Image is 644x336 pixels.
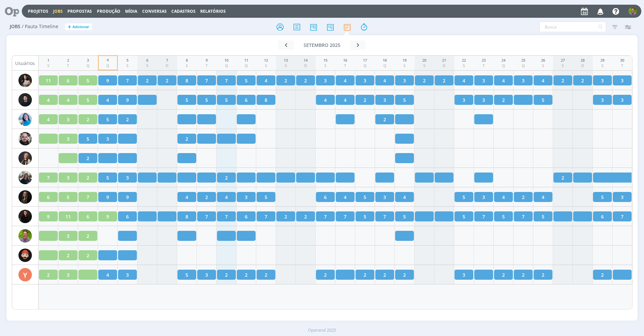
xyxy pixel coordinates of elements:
[142,8,167,14] a: Conversas
[224,58,228,63] div: 10
[126,194,129,201] span: 9
[245,96,248,104] span: 6
[126,213,129,220] span: 6
[18,190,32,204] img: N
[200,8,226,14] a: Relatórios
[502,194,505,201] span: 4
[561,174,564,181] span: 2
[87,174,89,181] span: 2
[284,63,288,69] div: S
[87,213,89,220] span: 6
[18,171,32,184] img: M
[561,77,564,84] span: 2
[146,77,149,84] span: 2
[343,63,347,69] div: T
[126,63,128,69] div: S
[442,58,446,63] div: 21
[123,9,139,14] button: Mídia
[581,77,584,84] span: 2
[422,63,426,69] div: S
[364,96,366,104] span: 2
[561,63,565,69] div: S
[185,213,188,220] span: 8
[423,77,426,84] span: 2
[502,271,505,278] span: 2
[47,58,49,63] div: 1
[561,58,565,63] div: 27
[22,24,58,29] span: / Pauta Timeline
[106,213,109,220] span: 9
[67,232,69,240] span: 3
[67,96,69,104] span: 4
[146,58,148,63] div: 6
[541,58,545,63] div: 26
[18,151,32,165] img: L
[403,271,406,278] span: 2
[482,213,485,220] span: 7
[284,77,287,84] span: 2
[542,271,544,278] span: 2
[364,213,366,220] span: 5
[601,96,604,104] span: 3
[621,194,624,201] span: 3
[482,77,485,84] span: 3
[65,9,94,14] button: Propostas
[47,194,50,201] span: 6
[225,271,228,278] span: 2
[126,116,129,123] span: 2
[600,58,604,63] div: 29
[47,63,49,69] div: S
[67,8,92,14] span: Propostas
[344,96,346,104] span: 4
[542,77,544,84] span: 4
[463,271,465,278] span: 3
[502,96,505,104] span: 2
[72,25,89,29] span: Adicionar
[601,77,604,84] span: 3
[47,271,50,278] span: 2
[620,63,624,69] div: T
[67,58,69,63] div: 2
[629,7,637,15] img: T
[18,268,32,281] div: Y
[364,77,366,84] span: 3
[442,63,446,69] div: D
[344,213,346,220] span: 7
[284,213,287,220] span: 2
[522,271,525,278] span: 2
[245,271,248,278] span: 2
[620,58,624,63] div: 30
[521,63,525,69] div: Q
[403,77,406,84] span: 3
[67,194,69,201] span: 5
[323,63,327,69] div: S
[53,8,63,14] a: Jobs
[224,63,228,69] div: Q
[10,24,20,29] span: Jobs
[403,213,406,220] span: 5
[18,249,32,262] img: W
[383,194,386,201] span: 3
[522,213,525,220] span: 7
[67,77,69,84] span: 6
[601,194,604,201] span: 5
[47,174,50,181] span: 7
[601,213,604,220] span: 6
[324,271,327,278] span: 2
[344,77,346,84] span: 4
[126,271,129,278] span: 3
[522,194,525,201] span: 2
[364,271,366,278] span: 2
[462,63,466,69] div: S
[501,63,505,69] div: Q
[383,96,386,104] span: 3
[403,96,406,104] span: 5
[265,96,267,104] span: 8
[539,21,606,32] input: Busca
[225,77,228,84] span: 7
[47,116,50,123] span: 4
[65,23,92,30] button: +Adicionar
[403,194,406,201] span: 4
[482,96,485,104] span: 3
[225,174,228,181] span: 2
